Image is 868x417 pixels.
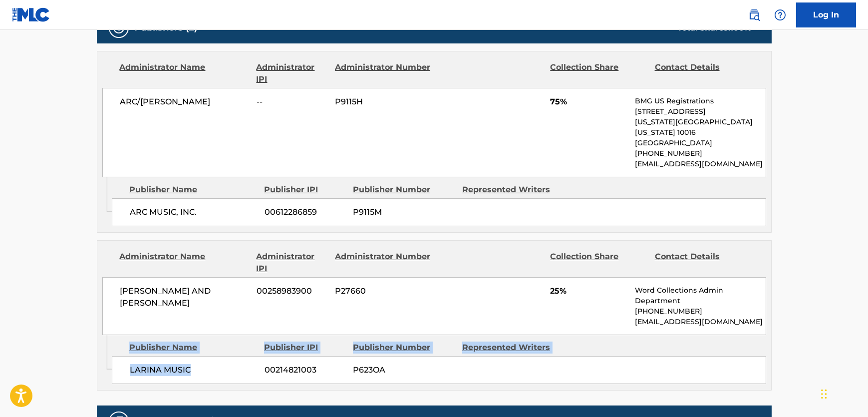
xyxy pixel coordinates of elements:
div: Publisher Number [353,342,455,354]
div: Administrator Name [120,61,249,85]
p: [EMAIL_ADDRESS][DOMAIN_NAME] [635,159,765,169]
span: ARC MUSIC, INC. [130,206,257,218]
p: [US_STATE][GEOGRAPHIC_DATA][US_STATE] 10016 [635,117,765,138]
div: Administrator Number [335,251,432,275]
img: help [774,9,786,21]
span: 75% [550,96,627,108]
span: -- [257,96,327,108]
p: [PHONE_NUMBER] [635,306,765,317]
div: Collection Share [550,251,647,275]
span: P623OA [353,364,455,376]
span: [PERSON_NAME] AND [PERSON_NAME] [120,285,250,309]
span: P27660 [335,285,432,297]
div: Administrator Name [120,251,249,275]
p: Word Collections Admin Department [635,285,765,306]
div: Publisher Name [129,342,257,354]
span: 00214821003 [265,364,345,376]
a: Public Search [744,5,764,25]
span: 100 % [731,23,752,32]
div: Drag [821,379,827,409]
span: P9115M [353,206,455,218]
p: [STREET_ADDRESS] [635,106,765,117]
div: Publisher Name [129,184,257,196]
div: Publisher IPI [264,342,345,354]
div: Contact Details [655,251,752,275]
div: Administrator IPI [257,251,327,275]
p: BMG US Registrations [635,96,765,106]
div: Publisher IPI [264,184,345,196]
iframe: Chat Widget [818,369,868,417]
span: 00612286859 [265,206,345,218]
div: Represented Writers [462,342,564,354]
div: Contact Details [655,61,752,85]
div: Collection Share [550,61,647,85]
p: [GEOGRAPHIC_DATA] [635,138,765,148]
div: Publisher Number [353,184,455,196]
span: LARINA MUSIC [130,364,257,376]
span: 25% [550,285,627,297]
img: search [748,9,760,21]
div: Represented Writers [462,184,564,196]
p: [PHONE_NUMBER] [635,148,765,159]
span: ARC/[PERSON_NAME] [120,96,250,108]
span: 00258983900 [257,285,327,297]
div: Administrator Number [335,61,432,85]
div: Help [770,5,790,25]
p: [EMAIL_ADDRESS][DOMAIN_NAME] [635,317,765,327]
div: Administrator IPI [257,61,327,85]
span: P9115H [335,96,432,108]
a: Log In [796,2,856,27]
img: MLC Logo [12,7,50,22]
